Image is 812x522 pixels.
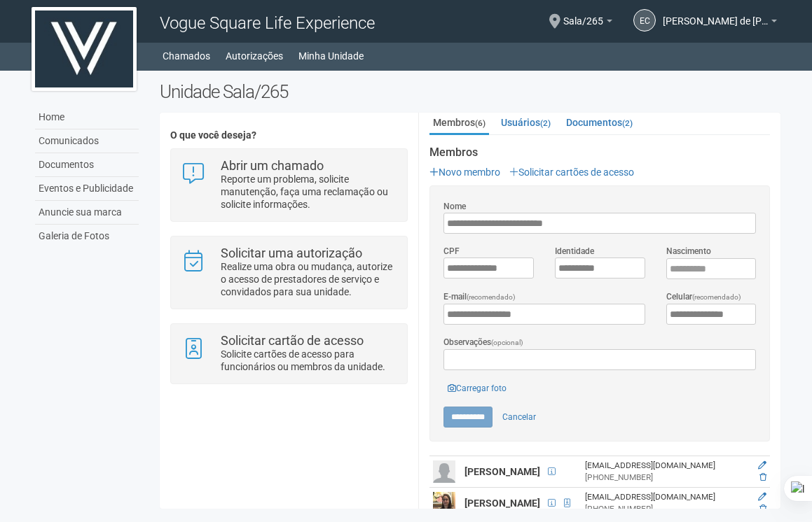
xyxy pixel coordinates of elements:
strong: Membros [429,146,770,159]
a: Solicitar cartões de acesso [509,167,634,178]
label: Nome [443,200,466,213]
a: Excluir membro [759,472,766,482]
span: (recomendado) [467,293,516,301]
div: [PHONE_NUMBER] [585,472,745,484]
div: [PHONE_NUMBER] [585,503,745,515]
label: Celular [666,290,741,304]
strong: [PERSON_NAME] [465,498,540,509]
a: Abrir um chamado Reporte um problema, solicite manutenção, faça uma reclamação ou solicite inform... [181,160,397,211]
img: user.png [433,492,455,514]
strong: Solicitar cartão de acesso [221,333,364,348]
a: Eventos e Publicidade [35,177,139,201]
label: CPF [443,245,460,258]
span: Sala/265 [563,2,603,27]
label: Observações [443,336,523,349]
label: E-mail [443,290,516,304]
a: Novo membro [429,167,500,178]
a: Excluir membro [759,504,766,514]
a: Solicitar cartão de acesso Solicite cartões de acesso para funcionários ou membros da unidade. [181,334,397,373]
img: user.png [433,460,455,483]
a: [PERSON_NAME] de [PERSON_NAME] [663,17,777,29]
div: [EMAIL_ADDRESS][DOMAIN_NAME] [585,491,745,503]
small: (2) [622,118,633,128]
p: Solicite cartões de acesso para funcionários ou membros da unidade. [221,348,397,373]
small: (2) [540,118,551,128]
h2: Unidade Sala/265 [160,81,781,102]
a: Solicitar uma autorização Realize uma obra ou mudança, autorize o acesso de prestadores de serviç... [181,247,397,298]
a: Minha Unidade [298,46,364,66]
a: EC [633,9,656,31]
strong: Abrir um chamado [221,158,324,173]
p: Realize uma obra ou mudança, autorize o acesso de prestadores de serviço e convidados para sua un... [221,260,397,298]
small: (6) [475,118,486,128]
strong: [PERSON_NAME] [465,466,540,477]
a: Editar membro [758,492,766,502]
a: Membros(6) [429,112,489,135]
a: Galeria de Fotos [35,225,139,248]
a: Carregar foto [443,381,511,396]
label: Identidade [555,245,594,258]
a: Usuários(2) [497,112,554,133]
a: Editar membro [758,460,766,470]
p: Reporte um problema, solicite manutenção, faça uma reclamação ou solicite informações. [221,173,397,211]
h4: O que você deseja? [170,130,408,141]
span: (recomendado) [692,293,741,301]
a: Documentos(2) [563,112,636,133]
a: Sala/265 [563,17,612,29]
span: Vogue Square Life Experience [160,13,375,33]
a: Anuncie sua marca [35,201,139,225]
span: (opcional) [491,339,523,346]
a: Autorizações [226,46,283,66]
a: Home [35,106,139,129]
strong: Solicitar uma autorização [221,246,362,260]
span: Elaine Cristina Montenegro de Paula Bastos [663,2,768,27]
a: Documentos [35,153,139,177]
label: Nascimento [666,245,711,258]
a: Comunicados [35,129,139,153]
a: Cancelar [495,407,544,428]
img: logo.jpg [32,7,137,91]
a: Chamados [163,46,210,66]
div: [EMAIL_ADDRESS][DOMAIN_NAME] [585,460,745,472]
